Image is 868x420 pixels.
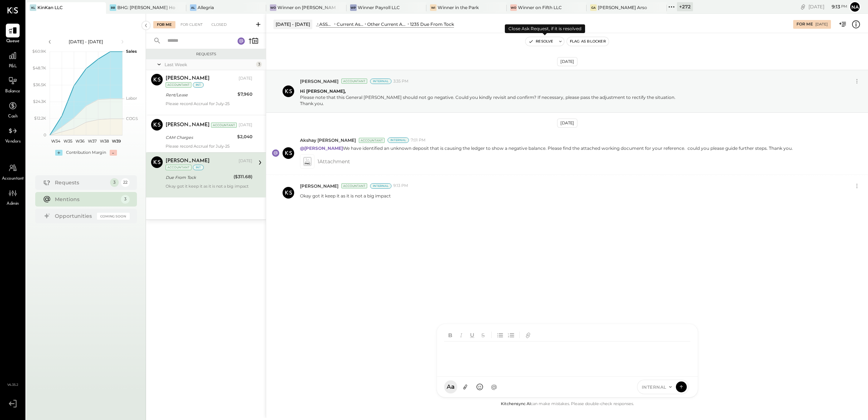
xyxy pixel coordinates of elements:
[30,4,36,11] div: KL
[193,165,204,170] div: int
[567,37,609,46] button: Flag as Blocker
[0,124,25,145] a: Vendors
[34,116,46,121] text: $12.2K
[166,121,210,129] div: [PERSON_NAME]
[300,183,338,189] span: [PERSON_NAME]
[300,88,346,94] strong: Hi [PERSON_NAME],
[488,380,501,393] button: @
[166,101,252,111] div: Please record Accrual for July-25
[256,61,262,67] div: 3
[88,139,96,144] text: W37
[557,57,577,66] div: [DATE]
[796,21,813,27] div: For Me
[150,52,262,57] div: Requests
[33,82,46,87] text: $36.5K
[341,79,367,84] div: Accountant
[341,183,367,188] div: Accountant
[526,37,556,46] button: Resolve
[117,4,175,11] div: BHG: [PERSON_NAME] Hospitality Group, LLC
[446,330,455,340] button: Bold
[300,78,338,84] span: [PERSON_NAME]
[300,88,676,107] p: Please note that this General [PERSON_NAME] should not go negative. Could you kindly revisit and ...
[319,21,333,27] div: ASSETS
[177,21,206,28] div: For Client
[110,178,119,187] div: 3
[467,330,477,340] button: Underline
[358,4,400,11] div: Winner Payroll LLC
[388,137,409,143] div: Internal
[300,145,343,151] strong: @[PERSON_NAME]
[451,383,455,391] span: a
[8,113,17,120] span: Cash
[557,119,577,128] div: [DATE]
[495,330,505,340] button: Unordered List
[55,212,93,220] div: Opportunities
[208,21,230,28] div: Closed
[815,22,828,27] div: [DATE]
[491,383,497,391] span: @
[6,38,20,45] span: Queue
[166,157,210,165] div: [PERSON_NAME]
[111,139,121,144] text: W39
[523,330,533,340] button: Add URL
[37,4,63,11] div: KinKan LLC
[5,139,21,145] span: Vendors
[126,96,137,101] text: Labor
[799,3,807,11] div: copy link
[75,139,84,144] text: W36
[505,24,585,33] div: Close Ask Request, if it is resolved
[211,123,237,128] div: Accountant
[393,79,409,84] span: 3:35 PM
[66,150,106,156] div: Contribution Margin
[277,4,335,11] div: Winner on [PERSON_NAME]
[367,21,406,27] div: Other Current Assets
[239,122,252,128] div: [DATE]
[64,139,72,144] text: W35
[393,183,408,189] span: 9:13 PM
[478,330,488,340] button: Strikethrough
[166,134,235,141] div: CAM Charges
[126,49,137,54] text: Sales
[317,154,350,169] span: 1 Attachment
[808,3,847,10] div: [DATE]
[193,82,204,88] div: int
[44,132,46,137] text: 0
[0,99,25,120] a: Cash
[166,82,191,88] div: Accountant
[2,176,24,182] span: Accountant
[165,61,254,68] div: Last Week
[198,4,214,11] div: Allegria
[166,174,231,181] div: Due From Tock
[7,201,19,207] span: Admin
[300,193,391,205] p: Okay got it keep it as it is not a big impact
[32,49,46,54] text: $60.9K
[110,150,117,156] div: -
[510,4,517,11] div: Wo
[237,133,252,140] div: $2,040
[0,49,25,70] a: P&L
[55,179,106,186] div: Requests
[300,137,356,143] span: Akshay [PERSON_NAME]
[444,380,457,393] button: Aa
[100,139,109,144] text: W38
[506,330,516,340] button: Ordered List
[166,91,235,99] div: Rent/Lease
[598,4,647,11] div: [PERSON_NAME] Arso
[273,20,312,29] div: [DATE] - [DATE]
[410,21,454,27] div: 1235 Due From Tock
[166,75,210,82] div: [PERSON_NAME]
[0,186,25,207] a: Admin
[97,213,130,220] div: Coming Soon
[642,384,666,390] span: INTERNAL
[337,21,364,27] div: Current Assets
[166,184,252,194] div: Okay got it keep it as it is not a big impact
[350,4,357,11] div: WP
[300,145,793,151] p: We have identified an unknown deposit that is causing the ledger to show a negative balance. Plea...
[190,4,196,11] div: Al
[234,173,252,180] div: ($311.68)
[121,195,130,204] div: 3
[126,116,138,121] text: COGS
[166,144,252,149] div: Please record Accrual for July-25
[411,137,426,143] span: 7:01 PM
[239,158,252,164] div: [DATE]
